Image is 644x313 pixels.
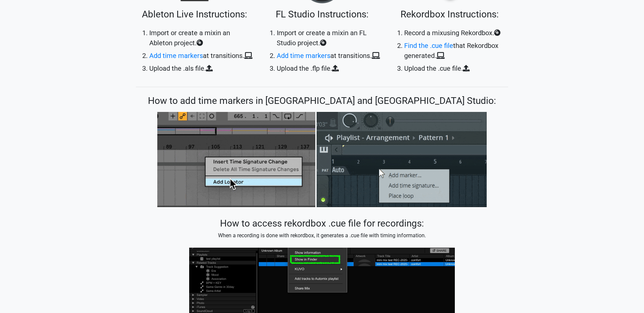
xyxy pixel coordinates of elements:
li: . [404,63,508,73]
h3: Ableton Live Instructions: [136,9,253,20]
li: using Rekordbox. [404,28,508,38]
img: fl%20marker.gif [317,109,487,210]
li: that Rekordbox generated. [404,41,508,61]
h3: FL Studio Instructions: [263,9,381,20]
li: . [277,63,381,73]
li: at transitions. [277,51,381,61]
li: in an FL Studio project. [277,28,381,48]
strong: Import or create a mix [277,29,343,37]
a: Add time markers [149,52,203,60]
li: . [149,63,253,73]
strong: Import or create a mix [149,29,216,37]
a: Find the .cue file [404,42,453,50]
strong: Upload the .flp file [277,64,330,72]
img: ableton%20locator.gif [157,109,315,210]
strong: Record a mix [404,29,443,37]
strong: Upload the .als file [149,64,204,72]
li: at transitions. [149,51,253,61]
p: When a recording is done with rekordbox, it generates a .cue file with timing information. [136,232,508,240]
a: Add time markers [277,52,330,60]
h3: Rekordbox Instructions: [391,9,508,20]
h3: How to access rekordbox .cue file for recordings: [136,218,508,229]
strong: Upload the .cue file [404,64,461,72]
li: in an Ableton project. [149,28,253,48]
h3: How to add time markers in [GEOGRAPHIC_DATA] and [GEOGRAPHIC_DATA] Studio: [136,95,508,107]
